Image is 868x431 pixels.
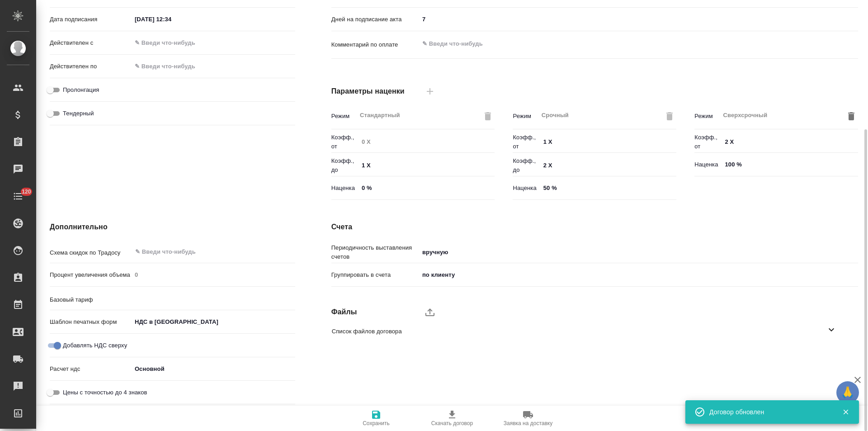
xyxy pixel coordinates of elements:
[540,159,676,172] input: ✎ Введи что-нибудь
[513,112,538,121] p: Режим
[359,136,495,149] input: Пустое поле
[332,327,826,336] span: Список файлов договора
[2,185,34,208] a: 120
[419,13,858,26] input: ✎ Введи что-нибудь
[722,158,858,171] input: ✎ Введи что-нибудь
[50,248,132,257] p: Схема скидок по Традосу
[331,270,419,279] p: Группировать в счета
[419,245,858,260] div: вручную
[290,251,292,253] button: Open
[50,38,132,47] p: Действителен с
[132,36,211,49] input: ✎ Введи что-нибудь
[844,109,858,123] button: Удалить режим
[431,420,473,426] span: Скачать договор
[331,222,858,232] h4: Счета
[694,160,722,169] p: Наценка
[414,406,490,431] button: Скачать договор
[63,85,99,95] span: Пролонгация
[513,133,540,151] p: Коэфф., от
[694,133,722,151] p: Коэфф., от
[513,184,540,193] p: Наценка
[50,270,132,279] p: Процент увеличения объема
[132,13,211,26] input: ✎ Введи что-нибудь
[504,420,552,426] span: Заявка на доставку
[513,156,540,175] p: Коэфф., до
[290,298,292,300] button: Open
[490,406,566,431] button: Заявка на доставку
[419,267,858,283] div: по клиенту
[363,420,390,426] span: Сохранить
[419,301,441,323] label: upload
[722,136,858,149] input: ✎ Введи что-нибудь
[132,361,295,377] div: Основной
[694,112,719,121] p: Режим
[540,136,676,149] input: ✎ Введи что-нибудь
[325,321,851,342] div: Список файлов договора
[331,15,419,24] p: Дней на подписание акта
[331,243,419,261] p: Периодичность выставления счетов
[836,408,855,416] button: Закрыть
[331,307,419,317] h4: Файлы
[132,60,211,73] input: ✎ Введи что-нибудь
[50,317,132,327] p: Шаблон печатных форм
[50,222,295,232] h4: Дополнительно
[359,159,495,172] input: ✎ Введи что-нибудь
[63,109,94,118] span: Тендерный
[50,365,132,374] p: Расчет ндс
[50,15,132,24] p: Дата подписания
[540,181,676,194] input: ✎ Введи что-нибудь
[132,314,295,330] div: НДС в [GEOGRAPHIC_DATA]
[50,295,132,304] p: Базовый тариф
[331,156,359,175] p: Коэфф., до
[840,383,855,402] span: 🙏
[331,133,359,151] p: Коэфф., от
[16,187,37,196] span: 120
[50,62,132,71] p: Действителен по
[836,381,859,404] button: 🙏
[338,406,414,431] button: Сохранить
[63,341,127,350] span: Добавлять НДС сверху
[331,40,419,49] p: Комментарий по оплате
[63,388,147,397] span: Цены с точностью до 4 знаков
[331,184,359,193] p: Наценка
[709,407,829,417] div: Договор обновлен
[134,246,262,257] input: ✎ Введи что-нибудь
[132,268,295,281] input: Пустое поле
[359,181,495,194] input: ✎ Введи что-нибудь
[331,112,356,121] p: Режим
[331,86,419,97] h4: Параметры наценки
